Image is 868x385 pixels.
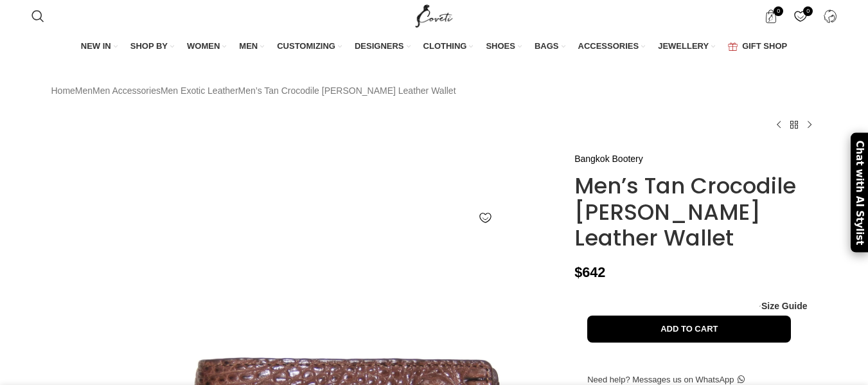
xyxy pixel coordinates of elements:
[578,33,646,60] a: ACCESSORIES
[535,33,565,60] a: BAGS
[355,33,411,60] a: DESIGNERS
[423,40,467,52] span: CLOTHING
[51,84,456,98] nav: Breadcrumb
[658,40,709,52] span: JEWELLERY
[803,6,813,16] span: 0
[277,40,335,52] span: CUSTOMIZING
[578,40,639,52] span: ACCESSORIES
[130,33,174,60] a: SHOP BY
[787,3,813,29] a: 0
[728,42,738,51] img: GiftBag
[81,40,111,52] span: NEW IN
[574,173,817,251] h1: Men’s Tan Crocodile [PERSON_NAME] Leather Wallet
[587,316,791,343] button: Add to cart
[277,33,342,60] a: CUSTOMIZING
[355,40,404,52] span: DESIGNERS
[75,84,93,98] a: Men
[658,33,715,60] a: JEWELLERY
[51,84,75,98] a: Home
[187,40,220,52] span: WOMEN
[130,40,168,52] span: SHOP BY
[239,33,264,60] a: MEN
[423,33,474,60] a: CLOTHING
[574,264,582,280] span: $
[757,3,784,29] a: 0
[787,3,813,29] div: My Wishlist
[81,33,118,60] a: NEW IN
[574,264,605,280] bdi: 642
[238,84,456,98] span: Men’s Tan Crocodile [PERSON_NAME] Leather Wallet
[48,232,127,307] img: Tan crocodile hornback leather men's wallet
[25,33,843,60] div: Main navigation
[25,3,51,29] a: Search
[93,84,161,98] a: Men Accessories
[486,40,515,52] span: SHOES
[802,117,817,132] a: Next product
[535,40,559,52] span: BAGS
[774,6,783,16] span: 0
[742,40,787,52] span: GIFT SHOP
[239,40,258,52] span: MEN
[161,84,238,98] a: Men Exotic Leather
[728,33,787,60] a: GIFT SHOP
[771,117,786,132] a: Previous product
[187,33,226,60] a: WOMEN
[574,152,643,166] a: Bangkok Bootery
[486,33,522,60] a: SHOES
[412,10,456,21] a: Site logo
